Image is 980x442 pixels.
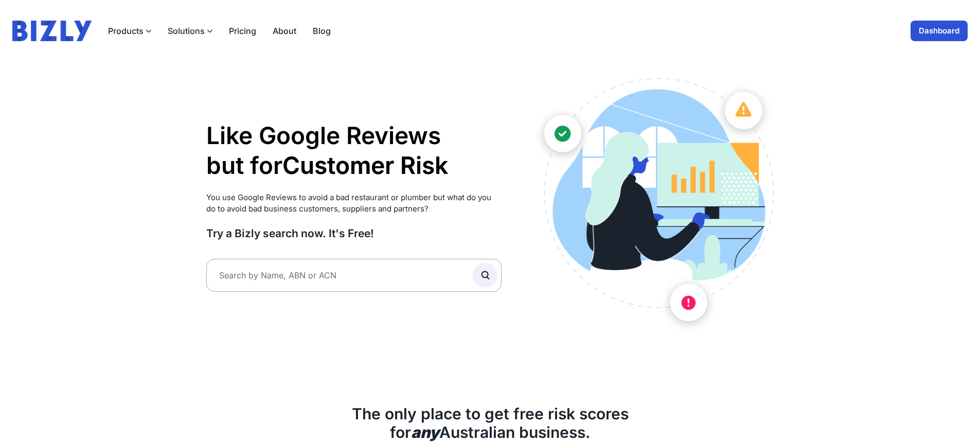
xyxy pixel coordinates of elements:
[911,21,968,41] a: Dashboard
[313,25,331,37] a: Blog
[206,192,502,215] p: You use Google Reviews to avoid a bad restaurant or plumber but what do you do to avoid bad busin...
[411,423,439,441] b: any
[206,121,502,180] h1: Like Google Reviews but for
[282,180,448,210] li: Supplier Risk
[168,25,212,37] button: Solutions
[229,25,256,37] a: Pricing
[273,25,296,37] a: About
[206,226,502,240] h3: Try a Bizly search now. It's Free!
[282,151,448,181] li: Customer Risk
[108,25,151,37] button: Products
[206,259,502,292] input: Search by Name, ABN or ACN
[206,404,774,441] h2: The only place to get free risk scores for Australian business.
